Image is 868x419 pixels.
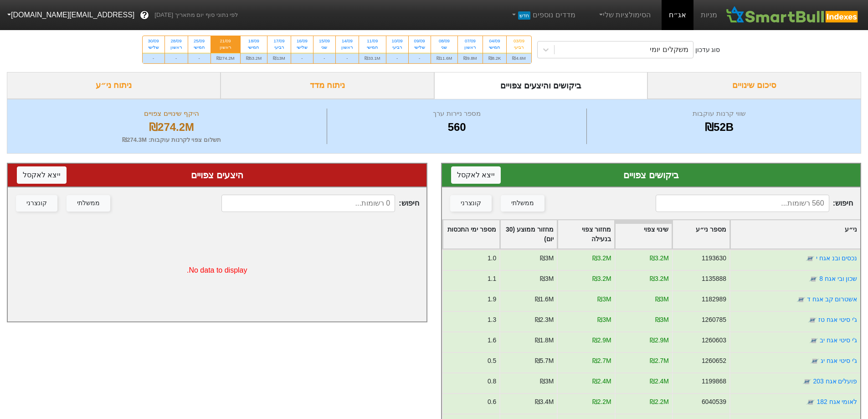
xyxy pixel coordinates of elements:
div: רביעי [273,44,285,51]
div: 25/09 [194,38,205,44]
img: tase link [802,377,812,386]
a: ג'י סיטי אגח טז [818,316,857,323]
div: 16/09 [297,38,308,44]
div: שלישי [414,44,425,51]
div: 1199868 [701,377,726,386]
div: ₪1.8M [534,336,554,345]
div: Toggle SortBy [673,220,729,248]
div: מספר ניירות ערך [329,109,584,119]
div: 07/09 [463,38,477,44]
input: 0 רשומות... [221,195,395,212]
div: ₪2.2M [649,397,668,407]
div: Toggle SortBy [500,220,557,248]
div: 04/09 [488,38,501,44]
a: אשטרום קב אגח ד [806,295,857,303]
div: קונצרני [461,198,481,208]
div: ₪2.9M [592,336,611,345]
a: הסימולציות שלי [594,6,655,24]
div: ₪2.4M [592,377,611,386]
div: שווי קרנות עוקבות [589,109,849,119]
div: ₪11.6M [431,53,458,63]
span: לפי נתוני סוף יום מתאריך [DATE] [154,10,238,20]
img: tase link [809,336,818,345]
div: שלישי [148,44,159,51]
div: ₪3.2M [592,253,611,263]
div: שני [319,44,330,51]
div: ₪274.2M [19,119,324,135]
span: חדש [518,11,530,20]
div: ₪274.2M [211,53,240,63]
input: 560 רשומות... [656,195,829,212]
img: tase link [796,295,805,304]
div: Toggle SortBy [558,220,614,248]
img: tase link [810,357,819,366]
div: חמישי [365,44,380,51]
div: 0.5 [487,356,496,366]
div: 17/09 [273,38,285,44]
div: Toggle SortBy [730,220,860,248]
div: 09/09 [414,38,425,44]
div: 1.3 [487,315,496,325]
div: 14/09 [341,38,353,44]
div: 1182989 [701,295,726,304]
div: - [313,53,335,63]
div: רביעי [512,44,525,51]
div: 1260652 [701,356,726,366]
div: ₪33.1M [359,53,386,63]
div: ₪9.8M [458,53,482,63]
img: tase link [808,316,817,325]
div: שני [437,44,452,51]
div: - [291,53,313,63]
div: 1.1 [487,274,496,284]
div: ₪2.2M [592,397,611,407]
div: 28/09 [170,38,182,44]
div: 0.6 [487,397,496,407]
div: סוג עדכון [695,45,720,55]
div: ₪2.4M [649,377,668,386]
div: ₪2.7M [592,356,611,366]
div: ₪13M [267,53,291,63]
div: שלישי [297,44,308,51]
img: tase link [806,398,815,407]
div: ראשון [463,44,477,51]
a: לאומי אגח 182 [817,398,857,405]
div: 6040539 [701,397,726,407]
div: קונצרני [26,198,47,208]
a: שכון ובי אגח 8 [819,275,857,282]
div: משקלים יומי [650,44,688,55]
div: 03/09 [512,38,525,44]
div: ₪2.7M [649,356,668,366]
div: ₪3.4M [534,397,554,407]
div: ₪3M [540,253,554,263]
button: ייצא לאקסל [451,166,501,184]
div: רביעי [392,44,403,51]
div: 1260603 [701,336,726,345]
div: ₪2.9M [649,336,668,345]
div: - [336,53,359,63]
div: ₪1.6M [534,295,554,304]
span: ? [142,9,147,21]
div: היצעים צפויים [17,168,417,182]
div: - [409,53,431,63]
div: ₪4.6M [507,53,531,63]
div: 1.6 [487,336,496,345]
div: 1.0 [487,253,496,263]
div: 1193630 [701,253,726,263]
button: קונצרני [16,195,57,212]
div: ₪3M [540,274,554,284]
div: ₪3M [655,315,668,325]
div: ₪3M [597,295,611,304]
div: - [188,53,211,63]
div: ממשלתי [511,198,534,208]
a: נכסים ובנ אגח י [816,254,857,262]
button: קונצרני [450,195,492,212]
div: 21/09 [216,38,235,44]
div: 0.8 [487,377,496,386]
div: ₪2.3M [534,315,554,325]
div: 10/09 [392,38,403,44]
span: חיפוש : [656,195,853,212]
div: חמישי [488,44,501,51]
div: ביקושים והיצעים צפויים [434,72,648,99]
div: 560 [329,119,584,135]
a: ג'י סיטי אגח יב [820,336,857,344]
